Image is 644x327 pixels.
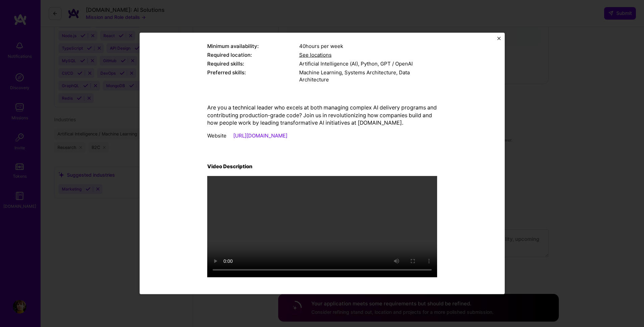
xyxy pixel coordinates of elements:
div: Artificial Intelligence (AI), Python, GPT / OpenAI [299,60,437,67]
div: 40 hours per week [299,43,437,50]
h4: Video Description [207,163,437,169]
div: Machine Learning, Systems Architecture, Data Architecture [299,69,437,83]
div: Required location: [207,51,299,58]
span: Website [207,132,226,139]
div: Preferred skills: [207,69,299,83]
div: Minimum availability: [207,43,299,50]
button: Close [497,37,501,44]
p: Are you a technical leader who excels at both managing complex AI delivery programs and contribut... [207,104,437,126]
span: See locations [299,52,332,58]
div: Required skills: [207,60,299,67]
a: [URL][DOMAIN_NAME] [233,132,287,139]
